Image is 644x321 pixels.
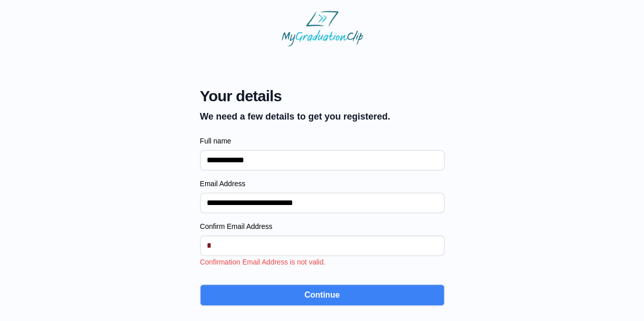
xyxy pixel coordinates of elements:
label: Email Address [200,179,444,189]
span: Your details [200,87,390,105]
label: Confirm Email Address [200,221,444,231]
p: We need a few details to get you registered. [200,109,390,124]
img: MyGraduationClip [282,11,363,46]
label: Full name [200,136,444,146]
span: Confirmation Email Address is not valid. [200,258,326,266]
button: Continue [200,284,444,306]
